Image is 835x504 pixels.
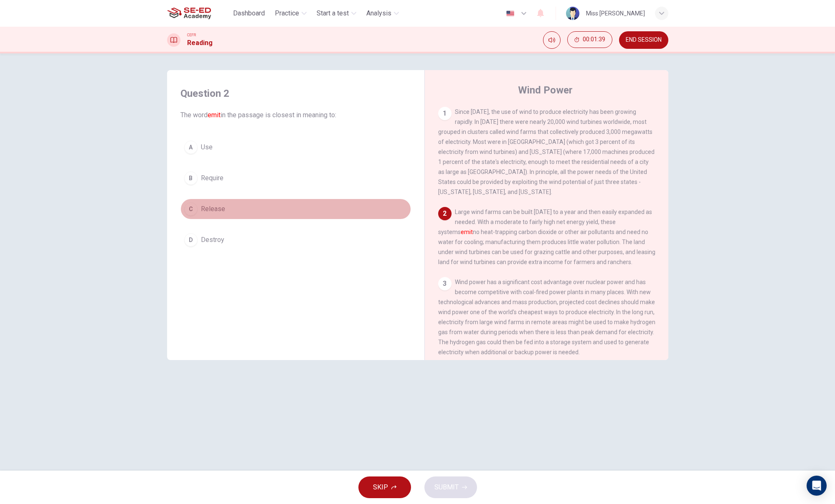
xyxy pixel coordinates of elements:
[201,142,213,152] span: Use
[313,6,360,21] button: Start a test
[518,83,573,97] h4: Wind Power
[583,36,605,43] span: 00:01:39
[187,38,213,48] h1: Reading
[807,476,827,496] div: Open Intercom Messenger
[438,209,655,265] span: Large wind farms can be built [DATE] to a year and then easily expanded as needed. With a moderat...
[626,37,662,43] span: END SESSION
[567,31,612,48] button: 00:01:39
[187,32,196,38] span: CEFR
[184,233,198,247] div: D
[208,111,221,119] font: emit
[567,31,612,49] div: Hide
[184,171,198,185] div: B
[180,168,411,189] button: BRequire
[180,199,411,219] button: CRelease
[184,141,198,154] div: A
[180,137,411,158] button: AUse
[201,204,225,214] span: Release
[184,202,198,216] div: C
[201,173,223,183] span: Require
[619,31,668,49] button: END SESSION
[167,5,211,22] img: SE-ED Academy logo
[275,8,299,18] span: Practice
[180,87,411,100] h4: Question 2
[167,5,230,22] a: SE-ED Academy logo
[461,229,473,235] font: emit
[438,207,452,220] div: 2
[366,8,391,18] span: Analysis
[438,277,452,290] div: 3
[201,235,224,245] span: Destroy
[180,229,411,250] button: DDestroy
[505,10,515,17] img: en
[272,6,310,21] button: Practice
[438,279,655,355] span: Wind power has a significant cost advantage over nuclear power and has become competitive with co...
[363,6,402,21] button: Analysis
[566,7,579,20] img: Profile picture
[317,8,349,18] span: Start a test
[438,107,452,120] div: 1
[233,8,265,18] span: Dashboard
[438,108,655,195] span: Since [DATE], the use of wind to produce electricity has been growing rapidly. In [DATE] there we...
[230,6,268,21] button: Dashboard
[586,8,645,18] div: Miss [PERSON_NAME]
[180,110,411,120] span: The word in the passage is closest in meaning to:
[358,476,411,498] button: SKIP
[543,31,561,49] div: Mute
[373,481,388,493] span: SKIP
